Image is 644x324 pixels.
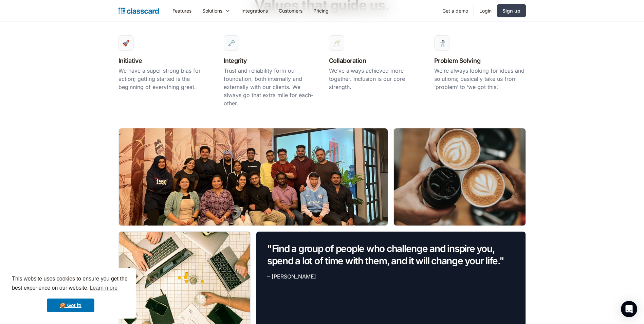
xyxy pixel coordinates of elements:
h3: Collaboration [329,56,421,65]
div: 🤺 [438,40,445,47]
div: 🥂 [333,40,340,47]
a: dismiss cookie message [47,299,94,312]
p: We’ve always achieved more together. Inclusion is our core strength. [329,67,421,91]
div: cookieconsent [5,268,136,319]
div: – [PERSON_NAME] [267,272,316,281]
p: Trust and reliability form our foundation, both internally and externally with our clients. We al... [224,67,315,107]
span: This website uses cookies to ensure you get the best experience on our website. [12,275,129,293]
a: Features [167,3,197,18]
a: learn more about cookies [89,283,118,293]
a: Pricing [308,3,334,18]
a: Integrations [236,3,273,18]
p: We’re always looking for ideas and solutions; basically take us from ‘problem’ to ‘we got this’. [434,67,526,91]
a: home [118,6,159,16]
div: Open Intercom Messenger [621,301,637,317]
div: Solutions [197,3,236,18]
div: 🗝️ [227,40,235,47]
h3: Integrity [224,56,315,65]
a: Login [474,3,497,18]
div: 🚀 [122,40,130,47]
a: Get a demo [437,3,474,18]
div: Solutions [202,7,222,14]
h3: Initiative [118,56,210,65]
a: Customers [273,3,308,18]
h3: Problem Solving [434,56,526,65]
a: Sign up [497,4,526,17]
em: "Find a group of people who challenge and inspire you, spend a lot of time with them, and it will... [267,243,504,267]
p: We have a super strong bias for action; getting started is the beginning of everything great. [118,67,210,91]
div: Sign up [502,7,520,14]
